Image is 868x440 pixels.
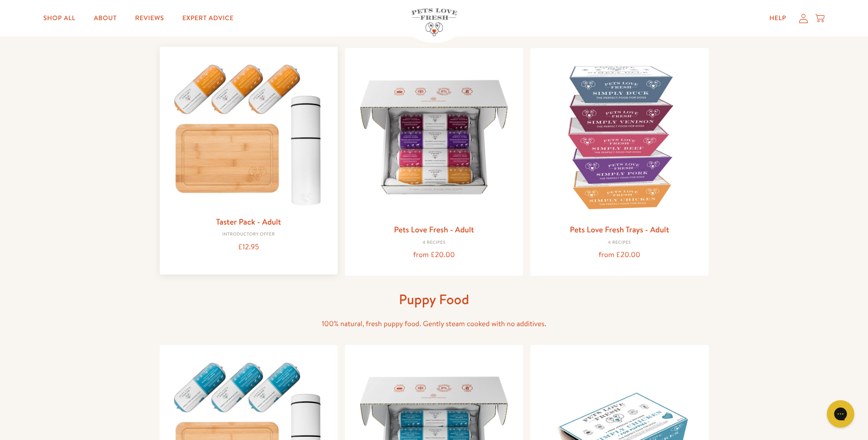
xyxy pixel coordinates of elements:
a: Pets Love Fresh Trays - Adult [570,224,669,235]
div: 4 Recipes [352,240,516,246]
div: from £20.00 [352,249,516,261]
a: Help [762,9,793,27]
a: Reviews [128,9,171,27]
a: Shop All [36,9,83,27]
a: About [86,9,124,27]
img: Taster Pack - Adult [167,54,330,211]
div: 4 Recipes [538,240,701,246]
img: Pets Love Fresh [411,8,457,36]
a: Expert Advice [175,9,241,27]
span: 100% natural, fresh puppy food. Gently steam cooked with no additives. [322,319,546,329]
img: Pets Love Fresh - Adult [352,55,516,219]
img: Pets Love Fresh Trays - Adult [538,55,701,219]
div: Introductory Offer [167,232,330,237]
a: Pets Love Fresh - Adult [394,224,474,235]
a: Taster Pack - Adult [216,216,281,227]
h1: Puppy Food [288,290,581,308]
div: from £20.00 [538,249,701,261]
iframe: Gorgias live chat messenger [822,397,859,431]
div: £12.95 [167,241,330,253]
